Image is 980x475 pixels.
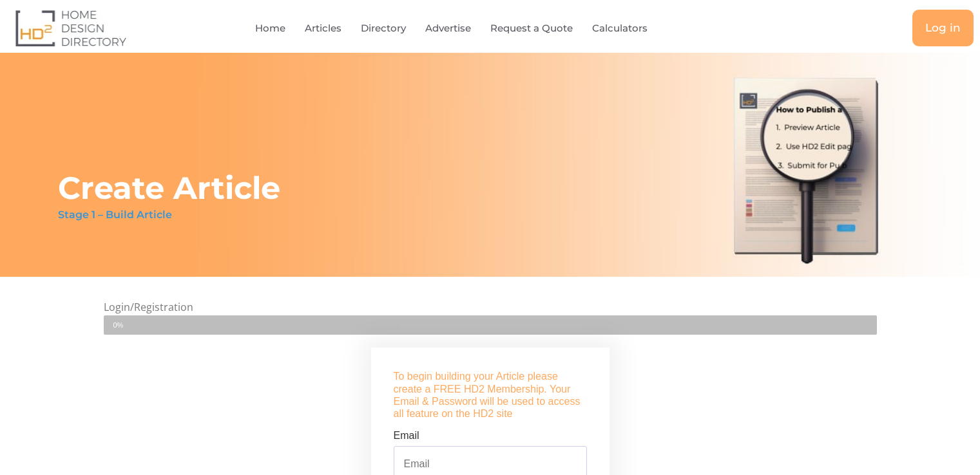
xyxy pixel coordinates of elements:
[361,14,406,43] a: Directory
[104,300,193,314] span: Login/Registration
[425,14,471,43] a: Advertise
[200,14,732,43] nav: Menu
[255,14,285,43] a: Home
[113,315,133,335] span: 0%
[592,14,648,43] a: Calculators
[305,14,341,43] a: Articles
[925,23,961,33] span: Log in
[394,431,419,441] label: Email
[912,10,974,46] a: Log in
[394,370,587,420] h4: To begin building your Article please create a FREE HD2 Membership. Your Email & Password will be...
[490,14,573,43] a: Request a Quote
[58,169,280,207] h1: Create Article
[58,207,172,223] p: Stage 1 – Build Article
